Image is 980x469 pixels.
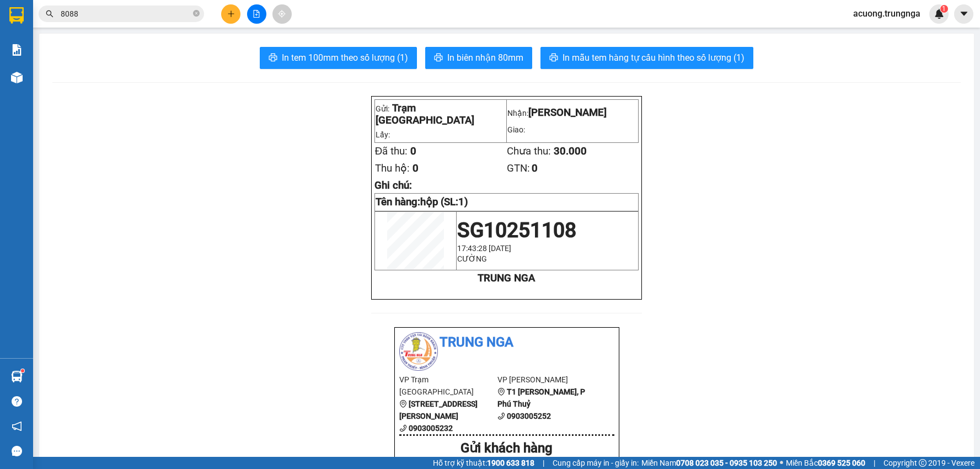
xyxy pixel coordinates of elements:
[786,457,865,469] span: Miền Bắc
[497,374,596,386] li: VP [PERSON_NAME]
[375,145,408,157] span: Đã thu:
[433,457,534,469] span: Hỗ trợ kỹ thuật:
[959,9,969,19] span: caret-down
[940,5,948,13] sup: 1
[420,196,468,208] span: hộp (SL:
[399,424,407,432] span: phone
[12,446,22,456] span: message
[447,51,523,65] span: In biên nhận 80mm
[9,7,24,24] img: logo-vxr
[376,102,474,126] span: Trạm [GEOGRAPHIC_DATA]
[528,106,607,119] span: [PERSON_NAME]
[641,457,777,469] span: Miền Nam
[399,399,478,420] b: [STREET_ADDRESS][PERSON_NAME]
[413,162,419,174] span: 0
[497,412,505,420] span: phone
[540,47,753,69] button: printerIn mẫu tem hàng tự cấu hình theo số lượng (1)
[507,125,525,134] span: Giao:
[374,179,412,191] span: Ghi chú:
[11,44,23,56] img: solution-icon
[409,424,453,433] b: 0903005232
[553,457,639,469] span: Cung cấp máy in - giấy in:
[425,47,532,69] button: printerIn biên nhận 80mm
[399,374,498,398] li: VP Trạm [GEOGRAPHIC_DATA]
[934,9,944,19] img: icon-new-feature
[375,162,410,174] span: Thu hộ:
[818,459,865,467] strong: 0369 525 060
[497,387,585,408] b: T1 [PERSON_NAME], P Phú Thuỷ
[410,145,416,157] span: 0
[12,396,22,407] span: question-circle
[21,369,24,372] sup: 1
[844,7,929,20] span: acuong.trungnga
[278,10,286,18] span: aim
[227,10,235,18] span: plus
[457,244,511,253] span: 17:43:28 [DATE]
[399,438,614,459] div: Gửi khách hàng
[399,400,407,408] span: environment
[954,4,973,24] button: caret-down
[780,461,783,465] span: ⚪️
[12,421,22,431] span: notification
[507,162,530,174] span: GTN:
[399,332,614,353] li: Trung Nga
[376,196,468,208] strong: Tên hàng:
[942,5,946,13] span: 1
[399,332,438,371] img: logo.jpg
[874,457,875,469] span: |
[554,145,587,157] span: 30.000
[478,272,535,284] strong: TRUNG NGA
[563,51,745,65] span: In mẫu tem hàng tự cấu hình theo số lượng (1)
[221,4,240,24] button: plus
[272,4,292,24] button: aim
[919,459,927,467] span: copyright
[497,388,505,396] span: environment
[376,130,390,139] span: Lấy:
[253,10,260,18] span: file-add
[434,53,443,63] span: printer
[193,9,200,19] span: close-circle
[458,196,468,208] span: 1)
[46,10,53,18] span: search
[376,102,506,126] p: Gửi:
[457,218,576,242] span: SG10251108
[532,162,538,174] span: 0
[507,145,551,157] span: Chưa thu:
[61,8,191,20] input: Tìm tên, số ĐT hoặc mã đơn
[11,72,23,83] img: warehouse-icon
[193,10,200,17] span: close-circle
[549,53,558,63] span: printer
[543,457,544,469] span: |
[457,254,487,263] span: CƯỜNG
[676,459,777,467] strong: 0708 023 035 - 0935 103 250
[260,47,417,69] button: printerIn tem 100mm theo số lượng (1)
[247,4,266,24] button: file-add
[269,53,277,63] span: printer
[282,51,408,65] span: In tem 100mm theo số lượng (1)
[507,412,551,420] b: 0903005252
[11,371,23,382] img: warehouse-icon
[507,106,638,119] p: Nhận:
[487,459,534,467] strong: 1900 633 818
